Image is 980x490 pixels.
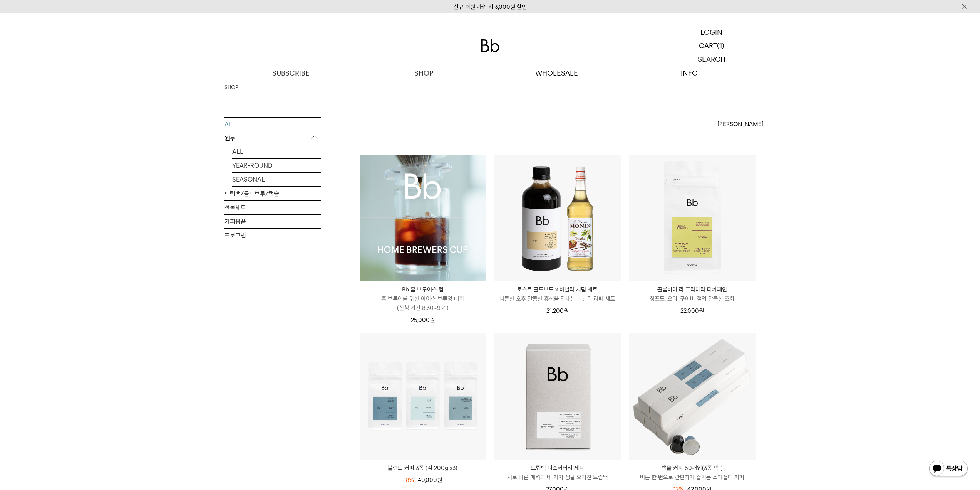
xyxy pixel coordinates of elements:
img: 카카오톡 채널 1:1 채팅 버튼 [928,460,968,478]
span: [PERSON_NAME] [717,120,764,129]
span: 21,200 [546,307,569,314]
span: 원 [437,477,442,483]
p: 서로 다른 매력의 네 가지 싱글 오리진 드립백 [494,473,621,482]
div: 18% [404,475,414,485]
img: 토스트 콜드브루 x 바닐라 시럽 세트 [494,155,621,281]
img: 콜롬비아 라 프라데라 디카페인 [629,155,756,281]
p: Bb 홈 브루어스 컵 [360,285,486,294]
p: CART [699,39,717,52]
p: 콜롬비아 라 프라데라 디카페인 [629,285,756,294]
a: 토스트 콜드브루 x 바닐라 시럽 세트 나른한 오후 달콤한 휴식을 건네는 바닐라 라떼 세트 [494,285,621,303]
a: SUBSCRIBE [224,66,357,80]
a: CART (1) [667,39,756,52]
img: 블렌드 커피 3종 (각 200g x3) [360,333,486,460]
a: YEAR-ROUND [232,159,321,172]
p: 청포도, 오디, 구아바 잼의 달콤한 조화 [629,294,756,303]
a: 드립백/콜드브루/캡슐 [224,187,321,200]
p: 드립백 디스커버리 세트 [494,463,621,473]
a: 커피용품 [224,215,321,228]
a: 캡슐 커피 50개입(3종 택1) 버튼 한 번으로 간편하게 즐기는 스페셜티 커피 [629,463,756,482]
p: LOGIN [700,25,722,39]
p: (1) [717,39,724,52]
a: SEASONAL [232,173,321,186]
a: 블렌드 커피 3종 (각 200g x3) [360,463,486,473]
a: Bb 홈 브루어스 컵 홈 브루어를 위한 아이스 브루잉 대회(신청 기간 8.30~9.21) [360,285,486,313]
a: 콜롬비아 라 프라데라 디카페인 청포도, 오디, 구아바 잼의 달콤한 조화 [629,285,756,303]
img: Bb 홈 브루어스 컵 [360,155,486,281]
span: 원 [564,307,569,314]
span: 25,000 [411,317,435,323]
a: 드립백 디스커버리 세트 서로 다른 매력의 네 가지 싱글 오리진 드립백 [494,463,621,482]
a: ALL [224,118,321,131]
p: 나른한 오후 달콤한 휴식을 건네는 바닐라 라떼 세트 [494,294,621,303]
a: 신규 회원 가입 시 3,000원 할인 [454,3,527,10]
span: 40,000 [418,477,442,483]
a: 프로그램 [224,229,321,242]
img: 드립백 디스커버리 세트 [494,333,621,460]
span: 22,000 [680,307,704,314]
span: 원 [430,317,435,323]
a: ALL [232,145,321,158]
img: 캡슐 커피 50개입(3종 택1) [629,333,756,460]
p: 홈 브루어를 위한 아이스 브루잉 대회 (신청 기간 8.30~9.21) [360,294,486,313]
a: 선물세트 [224,201,321,214]
span: 원 [699,307,704,314]
a: SHOP [357,66,490,80]
p: 원두 [224,131,321,145]
p: INFO [623,66,756,80]
p: 버튼 한 번으로 간편하게 즐기는 스페셜티 커피 [629,473,756,482]
a: SHOP [224,84,238,91]
img: 로고 [481,39,499,52]
p: 토스트 콜드브루 x 바닐라 시럽 세트 [494,285,621,294]
a: LOGIN [667,25,756,39]
p: WHOLESALE [490,66,623,80]
p: 캡슐 커피 50개입(3종 택1) [629,463,756,473]
p: SEARCH [698,52,725,66]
